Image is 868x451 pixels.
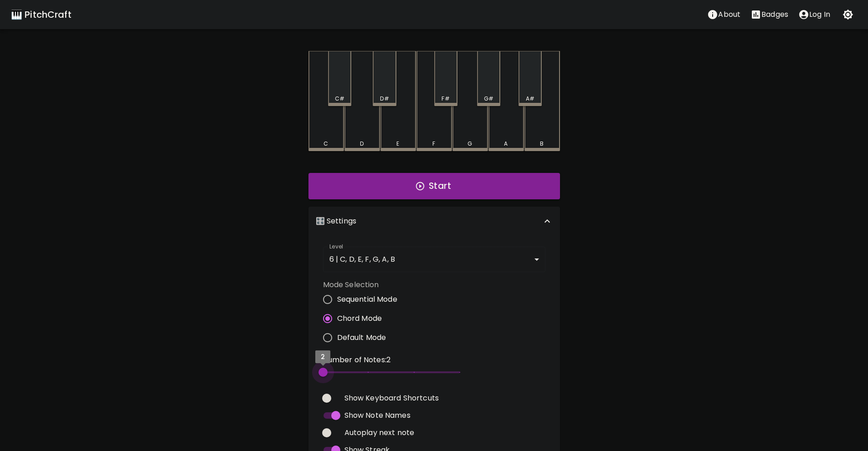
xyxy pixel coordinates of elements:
div: G [467,140,472,148]
button: About [702,5,745,24]
div: E [396,140,399,148]
label: Mode Selection [323,279,405,290]
span: 2 [321,352,325,361]
div: F [432,140,435,148]
div: F# [442,95,449,103]
div: C [324,140,328,148]
span: Show Note Names [344,410,411,421]
p: Number of Notes: 2 [323,355,460,365]
span: Chord Mode [337,313,382,324]
button: Stats [745,5,793,24]
p: Badges [761,9,788,20]
button: account of current user [793,5,835,24]
div: D [360,140,364,148]
p: About [718,9,740,20]
div: A# [526,95,534,103]
span: Sequential Mode [337,294,397,305]
p: Log In [809,9,830,20]
a: 🎹 PitchCraft [11,7,72,22]
label: Level [329,243,344,250]
p: 🎛️ Settings [316,216,357,227]
span: Default Mode [337,332,386,343]
div: A [504,140,508,148]
div: D# [380,95,389,103]
div: 6 | C, D, E, F, G, A, B [323,247,545,272]
div: B [540,140,544,148]
div: G# [484,95,493,103]
button: Start [308,173,560,199]
div: C# [335,95,344,103]
span: Show Keyboard Shortcuts [344,393,439,404]
div: 🎛️ Settings [308,207,560,236]
span: Autoplay next note [344,427,415,438]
